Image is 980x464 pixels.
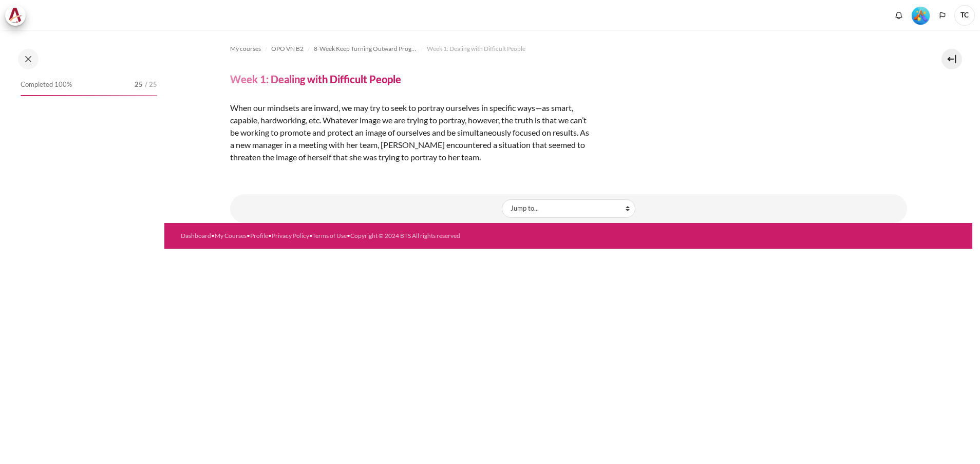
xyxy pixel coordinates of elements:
img: Architeck [8,8,23,23]
section: Content [164,30,972,223]
a: User menu [954,5,975,26]
a: Week 1: Dealing with Difficult People [427,43,525,55]
span: TC [954,5,975,26]
span: Week 1: Dealing with Difficult People [427,44,525,53]
a: My Courses [215,232,247,239]
span: 8-Week Keep Turning Outward Program [314,44,417,53]
a: My courses [230,43,261,55]
span: 25 [135,80,143,90]
a: Level #5 [908,6,934,25]
span: OPO VN B2 [271,44,304,53]
span: / 25 [145,80,157,90]
a: Copyright © 2024 BTS All rights reserved [350,232,460,239]
span: Completed 100% [21,80,72,90]
span: My courses [230,44,261,53]
a: Terms of Use [312,232,347,239]
a: Profile [250,232,268,239]
a: 8-Week Keep Turning Outward Program [314,43,417,55]
p: When our mindsets are inward, we may try to seek to portray ourselves in specific ways—as smart, ... [230,102,590,163]
div: Show notification window with no new notifications [891,8,907,23]
div: Level #5 [912,6,930,25]
div: • • • • • [181,231,612,240]
a: OPO VN B2 [271,43,304,55]
a: Architeck Architeck [5,5,31,26]
h4: Week 1: Dealing with Difficult People [230,72,401,86]
a: Dashboard [181,232,211,239]
div: 100% [21,95,157,96]
a: Privacy Policy [272,232,309,239]
nav: Navigation bar [230,41,907,57]
button: Languages [935,8,950,23]
img: Level #5 [912,7,930,25]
